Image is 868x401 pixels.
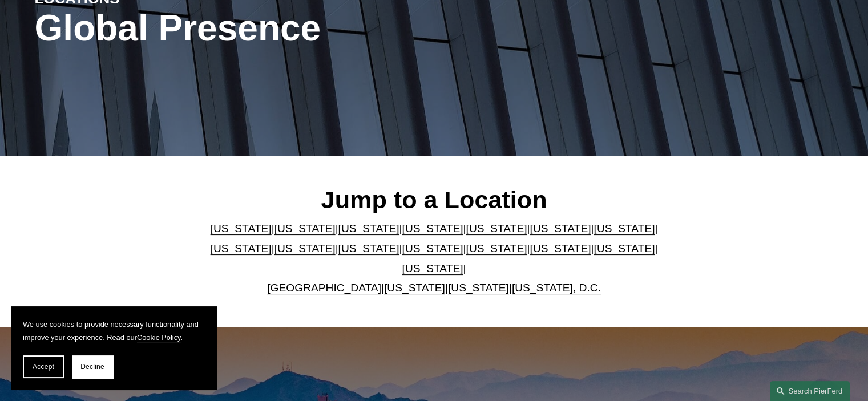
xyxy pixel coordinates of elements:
span: Accept [33,363,54,371]
a: [US_STATE] [402,262,463,274]
a: [US_STATE] [211,242,272,254]
a: Search this site [770,381,850,401]
h1: Global Presence [35,7,567,49]
a: [US_STATE] [384,282,445,294]
button: Decline [72,355,113,378]
span: Decline [80,363,104,371]
a: [US_STATE] [466,242,527,254]
button: Accept [23,355,64,378]
a: [US_STATE] [338,242,399,254]
p: | | | | | | | | | | | | | | | | | | [201,219,667,298]
a: [US_STATE] [211,222,272,234]
h2: Jump to a Location [201,185,667,214]
a: [US_STATE] [274,222,336,234]
a: Cookie Policy [137,333,181,342]
section: Cookie banner [11,306,217,390]
a: [US_STATE] [530,242,591,254]
a: [US_STATE] [448,282,509,294]
p: We use cookies to provide necessary functionality and improve your experience. Read our . [23,318,205,344]
a: [US_STATE] [402,242,463,254]
a: [US_STATE] [594,222,655,234]
a: [US_STATE] [338,222,399,234]
a: [US_STATE] [530,222,591,234]
a: [US_STATE] [466,222,527,234]
a: [US_STATE], D.C. [512,282,601,294]
a: [US_STATE] [594,242,655,254]
a: [US_STATE] [402,222,463,234]
a: [GEOGRAPHIC_DATA] [267,282,381,294]
a: [US_STATE] [274,242,336,254]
